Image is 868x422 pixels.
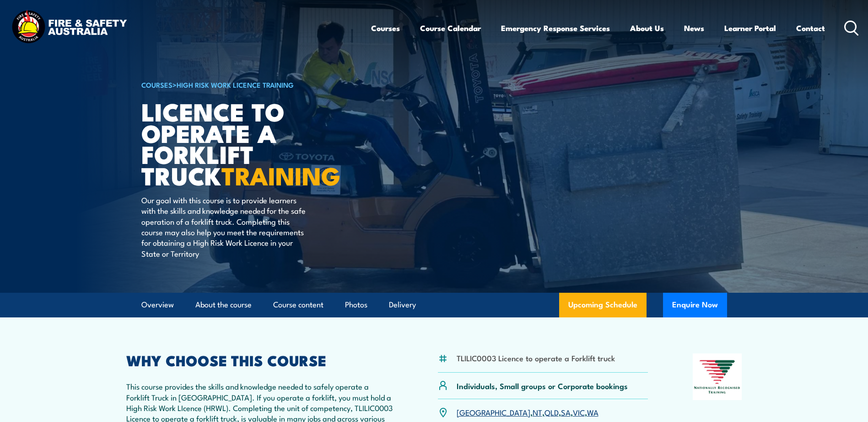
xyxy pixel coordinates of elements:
[533,406,542,417] a: NT
[389,293,416,317] a: Delivery
[630,16,664,40] a: About Us
[195,293,252,317] a: About the course
[573,406,585,417] a: VIC
[177,79,294,90] a: High Risk Work Licence Training
[141,293,174,317] a: Overview
[273,293,323,317] a: Course content
[561,406,571,417] a: SA
[457,407,598,417] p: , , , , ,
[371,16,400,40] a: Courses
[501,16,610,40] a: Emergency Response Services
[663,293,727,317] button: Enquire Now
[457,406,530,417] a: [GEOGRAPHIC_DATA]
[684,16,704,40] a: News
[141,79,173,90] a: COURSES
[221,156,340,194] strong: TRAINING
[693,353,742,400] img: Nationally Recognised Training logo.
[545,406,559,417] a: QLD
[420,16,481,40] a: Course Calendar
[141,79,367,90] h6: >
[796,16,825,40] a: Contact
[587,406,598,417] a: WA
[457,380,628,391] p: Individuals, Small groups or Corporate bookings
[141,100,367,186] h1: Licence to operate a forklift truck
[141,195,308,258] p: Our goal with this course is to provide learners with the skills and knowledge needed for the saf...
[126,353,394,366] h2: WHY CHOOSE THIS COURSE
[457,353,615,363] li: TLILIC0003 Licence to operate a Forklift truck
[559,293,647,317] a: Upcoming Schedule
[345,293,367,317] a: Photos
[724,16,776,40] a: Learner Portal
